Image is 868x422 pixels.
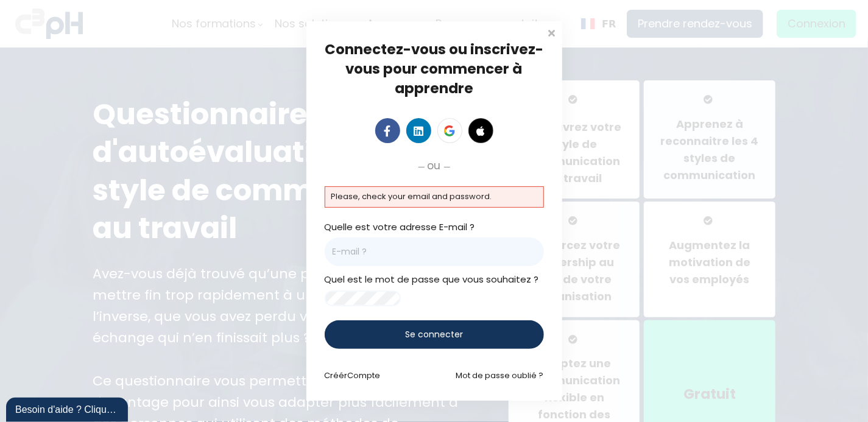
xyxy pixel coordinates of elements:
span: Compte [348,370,381,381]
span: ou [428,157,441,174]
input: E-mail ? [325,237,544,266]
iframe: chat widget [6,395,130,422]
span: Connectez-vous ou inscrivez-vous pour commencer à apprendre [325,40,543,98]
a: Mot de passe oublié ? [456,370,544,381]
a: CréérCompte [325,370,381,381]
span: Se connecter [405,328,463,341]
p: Please, check your email and password. [331,190,537,203]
